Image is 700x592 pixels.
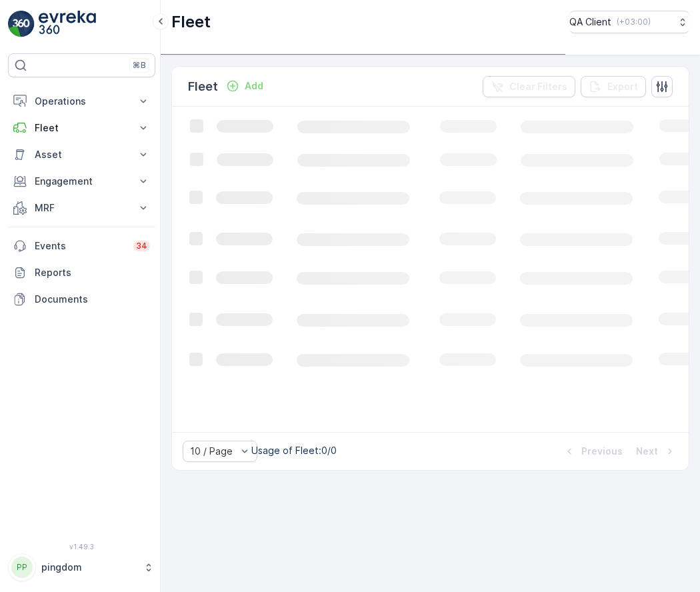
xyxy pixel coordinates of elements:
[607,80,638,93] p: Export
[39,11,96,37] img: logo_light-DOdMpM7g.png
[635,443,678,459] button: Next
[35,293,150,306] p: Documents
[35,175,129,188] p: Engagement
[8,543,155,551] span: v 1.49.3
[8,259,155,286] a: Reports
[8,195,155,221] button: MRF
[8,286,155,313] a: Documents
[35,266,150,279] p: Reports
[8,11,35,37] img: logo
[8,553,155,581] button: PPpingdom
[11,557,33,578] div: PP
[561,443,624,459] button: Previous
[483,76,575,97] button: Clear Filters
[569,11,689,33] button: QA Client(+03:00)
[636,445,658,458] p: Next
[35,201,129,215] p: MRF
[8,115,155,141] button: Fleet
[569,15,611,29] p: QA Client
[8,141,155,168] button: Asset
[35,239,125,253] p: Events
[41,561,137,574] p: pingdom
[8,233,155,259] a: Events34
[509,80,567,93] p: Clear Filters
[8,88,155,115] button: Operations
[221,78,269,94] button: Add
[35,121,129,135] p: Fleet
[581,76,646,97] button: Export
[8,168,155,195] button: Engagement
[251,444,337,457] p: Usage of Fleet : 0/0
[188,77,218,96] p: Fleet
[245,79,263,93] p: Add
[617,17,651,27] p: ( +03:00 )
[35,95,129,108] p: Operations
[581,445,623,458] p: Previous
[133,60,146,71] p: ⌘B
[171,11,211,33] p: Fleet
[35,148,129,161] p: Asset
[136,241,147,251] p: 34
